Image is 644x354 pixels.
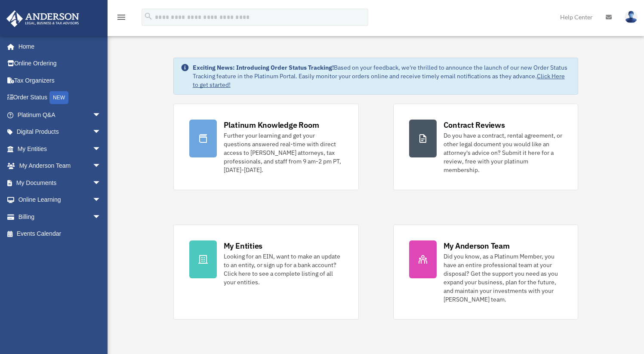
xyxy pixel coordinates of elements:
[6,106,114,123] a: Platinum Q&Aarrow_drop_down
[444,240,510,251] div: My Anderson Team
[193,64,334,71] strong: Exciting News: Introducing Order Status Tracking!
[625,11,638,23] img: User Pic
[6,140,114,157] a: My Entitiesarrow_drop_down
[92,157,110,175] span: arrow_drop_down
[6,55,114,72] a: Online Ordering
[224,131,343,174] div: Further your learning and get your questions answered real-time with direct access to [PERSON_NAM...
[224,252,343,286] div: Looking for an EIN, want to make an update to an entity, or sign up for a bank account? Click her...
[116,12,126,22] i: menu
[6,72,114,89] a: Tax Organizers
[92,123,110,141] span: arrow_drop_down
[444,131,563,174] div: Do you have a contract, rental agreement, or other legal document you would like an attorney's ad...
[92,191,110,209] span: arrow_drop_down
[49,91,68,104] div: NEW
[6,123,114,141] a: Digital Productsarrow_drop_down
[444,120,505,130] div: Contract Reviews
[92,140,110,158] span: arrow_drop_down
[92,106,110,124] span: arrow_drop_down
[6,208,114,225] a: Billingarrow_drop_down
[6,89,114,107] a: Order StatusNEW
[92,174,110,192] span: arrow_drop_down
[224,240,262,251] div: My Entities
[193,63,571,89] div: Based on your feedback, we're thrilled to announce the launch of our new Order Status Tracking fe...
[173,104,359,190] a: Platinum Knowledge Room Further your learning and get your questions answered real-time with dire...
[6,191,114,209] a: Online Learningarrow_drop_down
[144,12,153,21] i: search
[193,72,565,89] a: Click Here to get started!
[393,225,579,320] a: My Anderson Team Did you know, as a Platinum Member, you have an entire professional team at your...
[92,208,110,226] span: arrow_drop_down
[6,225,114,243] a: Events Calendar
[393,104,579,190] a: Contract Reviews Do you have a contract, rental agreement, or other legal document you would like...
[6,38,110,55] a: Home
[173,225,359,320] a: My Entities Looking for an EIN, want to make an update to an entity, or sign up for a bank accoun...
[116,15,126,22] a: menu
[4,10,82,27] img: Anderson Advisors Platinum Portal
[6,157,114,175] a: My Anderson Teamarrow_drop_down
[6,174,114,191] a: My Documentsarrow_drop_down
[224,120,319,130] div: Platinum Knowledge Room
[444,252,563,304] div: Did you know, as a Platinum Member, you have an entire professional team at your disposal? Get th...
